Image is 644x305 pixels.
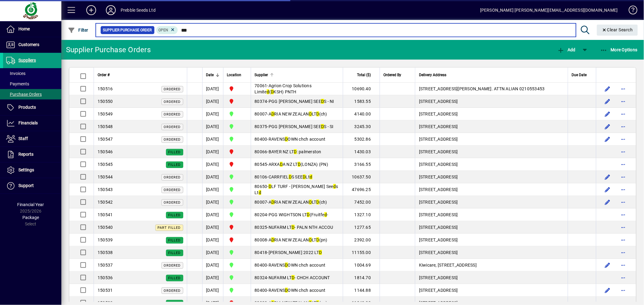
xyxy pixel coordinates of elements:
[343,95,380,108] td: 1583.55
[3,147,61,162] a: Reports
[3,37,61,53] a: Customers
[316,200,319,205] em: D
[572,72,592,78] div: Due Date
[251,83,343,95] td: -
[164,87,181,91] span: Ordered
[202,221,223,234] td: [DATE]
[619,222,628,232] button: More options
[169,150,181,154] span: Filled
[343,146,380,158] td: 1430.03
[603,260,612,270] button: Edit
[271,237,274,242] em: D
[415,183,568,196] td: [STREET_ADDRESS]
[98,162,113,167] span: 150545
[98,111,113,116] span: 150549
[255,184,267,189] span: 80650
[269,288,326,293] span: RAVENS OWN chch account
[619,159,628,169] button: More options
[255,149,267,154] span: 80066
[98,200,113,205] span: 150542
[227,186,247,193] span: CHRISTCHURCH
[3,178,61,194] a: Support
[18,58,36,63] span: Suppliers
[267,89,269,94] em: d
[280,162,283,167] em: D
[164,125,181,129] span: Ordered
[269,263,326,268] span: RAVENS OWN chch account
[343,158,380,171] td: 3166.55
[3,162,61,178] a: Settings
[202,133,223,146] td: [DATE]
[227,123,247,130] span: CHRISTCHURCH
[251,183,343,196] td: -
[251,146,343,158] td: -
[343,209,380,221] td: 1327.10
[251,120,343,133] td: -
[251,259,343,272] td: -
[18,152,33,157] span: Reports
[269,137,326,142] span: RAVENS OWN chch account
[357,72,371,78] span: Total ($)
[98,124,113,129] span: 150548
[202,146,223,158] td: [DATE]
[169,251,181,255] span: Filled
[603,122,612,131] button: Edit
[415,108,568,120] td: [STREET_ADDRESS]
[202,171,223,183] td: [DATE]
[202,95,223,108] td: [DATE]
[3,68,61,79] a: Invoices
[206,72,214,78] span: Date
[202,83,223,95] td: [DATE]
[227,173,247,181] span: CHRISTCHURCH
[98,275,113,280] span: 150536
[81,5,101,16] button: Add
[251,209,343,221] td: -
[103,27,152,33] span: Supplier Purchase Order
[202,284,223,297] td: [DATE]
[255,111,267,116] span: 80007
[285,288,288,293] em: D
[319,250,322,255] em: D
[269,99,334,104] span: PGG [PERSON_NAME] SEE S - NI
[164,289,181,293] span: Ordered
[343,171,380,183] td: 10637.50
[285,137,288,142] em: D
[415,196,568,209] td: [STREET_ADDRESS]
[269,174,312,179] span: CARRFIEL S SEE Lt
[251,284,343,297] td: -
[415,272,568,284] td: [STREET_ADDRESS]
[415,221,568,234] td: [STREET_ADDRESS]
[227,287,247,294] span: CHRISTCHURCH
[255,250,267,255] span: 80418
[164,100,181,104] span: Ordered
[269,111,327,116] span: A RIA NEW ZEALAN LT (ch)
[619,134,628,144] button: More options
[169,163,181,167] span: Filled
[251,272,343,284] td: -
[251,196,343,209] td: -
[227,85,247,92] span: PALMERSTON NORTH
[169,213,181,217] span: Filled
[121,5,156,15] div: Prebble Seeds Ltd
[480,5,618,15] div: [PERSON_NAME] [PERSON_NAME][EMAIL_ADDRESS][DOMAIN_NAME]
[18,167,34,172] span: Settings
[333,184,336,189] em: d
[619,260,628,270] button: More options
[164,138,181,142] span: Ordered
[415,133,568,146] td: [STREET_ADDRESS]
[415,171,568,183] td: [STREET_ADDRESS]
[271,89,274,94] em: D
[255,137,267,142] span: 80400
[17,202,44,207] span: Financial Year
[415,158,568,171] td: [STREET_ADDRESS]
[202,108,223,120] td: [DATE]
[415,284,568,297] td: [STREET_ADDRESS]
[619,285,628,295] button: More options
[619,109,628,119] button: More options
[603,134,612,144] button: Edit
[255,237,267,242] span: 80008
[415,234,568,246] td: [STREET_ADDRESS]
[309,111,312,116] em: D
[602,27,633,32] span: Clear Search
[600,47,638,52] span: More Options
